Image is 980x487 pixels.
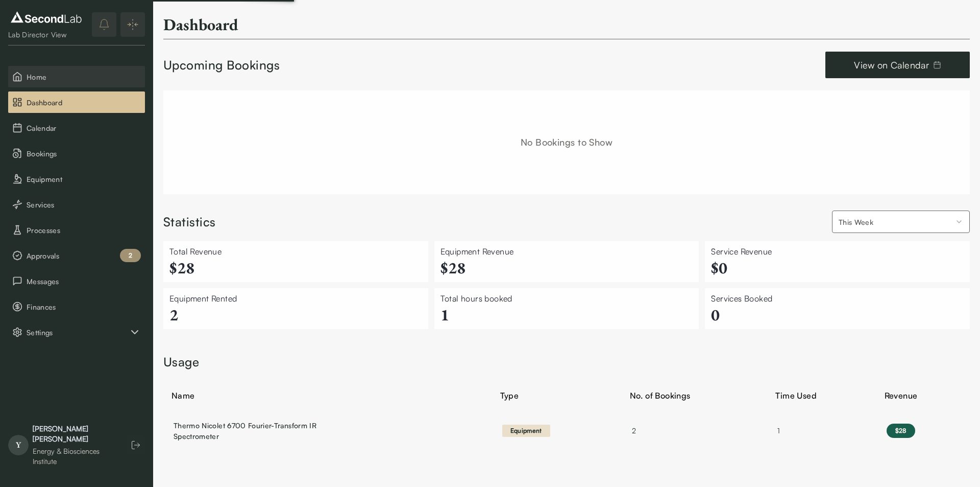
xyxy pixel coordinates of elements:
[27,97,141,108] span: Dashboard
[8,270,145,292] button: Messages
[174,420,482,442] a: Thermo Nicolet 6700 Fourier-Transform IR Spectrometer
[169,258,422,278] h2: $ 28
[777,425,866,436] div: 1
[174,420,327,442] div: Thermo Nicolet 6700 Fourier-Transform IR Spectrometer
[27,327,129,338] span: Settings
[163,57,280,74] div: Upcoming Bookings
[8,194,145,215] button: Services
[8,296,145,317] button: Finances
[163,354,970,371] div: Usage
[440,245,693,258] div: Equipment Revenue
[169,292,422,305] div: Equipment Rented
[27,199,141,210] span: Services
[440,305,693,325] h2: 1
[163,214,216,231] div: Statistics
[711,292,964,305] div: Services Booked
[163,90,970,194] div: No Bookings to Show
[711,258,964,278] h2: $ 0
[27,174,141,184] span: Equipment
[767,383,876,408] th: Time Used
[711,245,964,258] div: Service Revenue
[8,30,84,40] div: Lab Director View
[825,52,970,78] a: View on Calendar
[8,321,145,343] button: Settings
[27,250,141,261] span: Approvals
[492,383,622,408] th: Type
[33,424,116,444] div: [PERSON_NAME] [PERSON_NAME]
[440,258,693,278] h2: $ 28
[711,305,964,325] h2: 0
[854,58,929,72] span: View on Calendar
[163,14,238,35] h2: Dashboard
[622,383,768,408] th: No. of Bookings
[8,66,145,87] button: Home
[27,302,141,312] span: Finances
[632,425,757,436] div: 2
[8,91,145,113] button: Dashboard
[27,123,141,133] span: Calendar
[8,143,145,164] button: Bookings
[169,305,422,325] h2: 2
[887,424,916,438] div: $ 28
[8,219,145,241] button: Processes
[163,383,492,408] th: Name
[27,225,141,236] span: Processes
[92,12,116,37] button: notifications
[120,12,145,37] button: Expand/Collapse sidebar
[27,72,141,82] span: Home
[832,211,970,233] button: Select your affiliation
[8,168,145,190] button: Equipment
[8,9,84,26] img: logo
[8,321,145,343] div: Settings sub items
[27,276,141,287] span: Messages
[33,446,116,467] div: Energy & Biosciences Institute
[876,383,970,408] th: Revenue
[502,425,550,437] div: equipment
[8,245,145,266] button: Approvals
[127,436,145,454] button: Log out
[120,249,141,262] div: 2
[169,245,422,258] div: Total Revenue
[440,292,693,305] div: Total hours booked
[27,148,141,159] span: Bookings
[8,117,145,138] button: Calendar
[8,435,29,455] span: Y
